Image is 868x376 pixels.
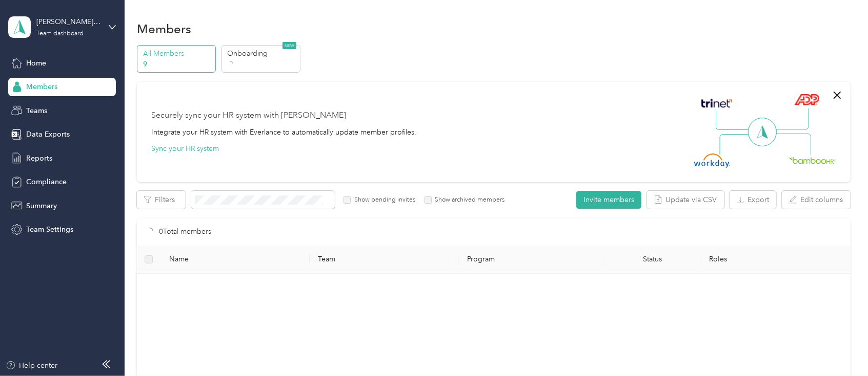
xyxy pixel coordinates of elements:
div: Team dashboard [36,31,84,37]
button: Sync your HR system [151,143,219,154]
span: Home [26,58,46,69]
div: Securely sync your HR system with [PERSON_NAME] [151,109,346,122]
iframe: Everlance-gr Chat Button Frame [811,319,868,376]
img: Workday [694,153,730,168]
span: Reports [26,153,52,164]
button: Edit columns [782,191,851,209]
img: Line Left Down [719,134,755,154]
th: Status [604,246,701,274]
img: Trinet [699,96,735,110]
div: Integrate your HR system with Everlance to automatically update member profiles. [151,127,416,138]
span: Compliance [26,176,67,187]
th: Program [459,246,604,274]
th: Roles [701,246,851,274]
th: Team [310,246,459,274]
img: Line Right Up [773,108,809,130]
span: NEW [282,42,296,49]
label: Show pending invites [351,195,415,205]
div: [PERSON_NAME] Team [36,16,100,27]
button: Export [730,191,776,209]
img: BambooHR [789,157,836,164]
h1: Members [137,24,191,34]
p: 0 Total members [159,226,211,237]
span: Summary [26,201,57,211]
button: Help center [6,360,58,371]
img: Line Right Down [775,134,811,156]
span: Teams [26,105,47,116]
span: Members [26,81,57,92]
button: Filters [137,191,186,209]
p: Onboarding [227,48,297,59]
label: Show archived members [432,195,505,205]
p: 9 [143,59,213,70]
p: All Members [143,48,213,59]
img: Line Left Up [716,108,752,130]
span: Data Exports [26,129,70,140]
span: Team Settings [26,224,73,235]
img: ADP [794,94,819,105]
button: Invite members [576,191,641,209]
button: Update via CSV [647,191,724,209]
span: Name [169,255,302,263]
th: Name [161,246,310,274]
